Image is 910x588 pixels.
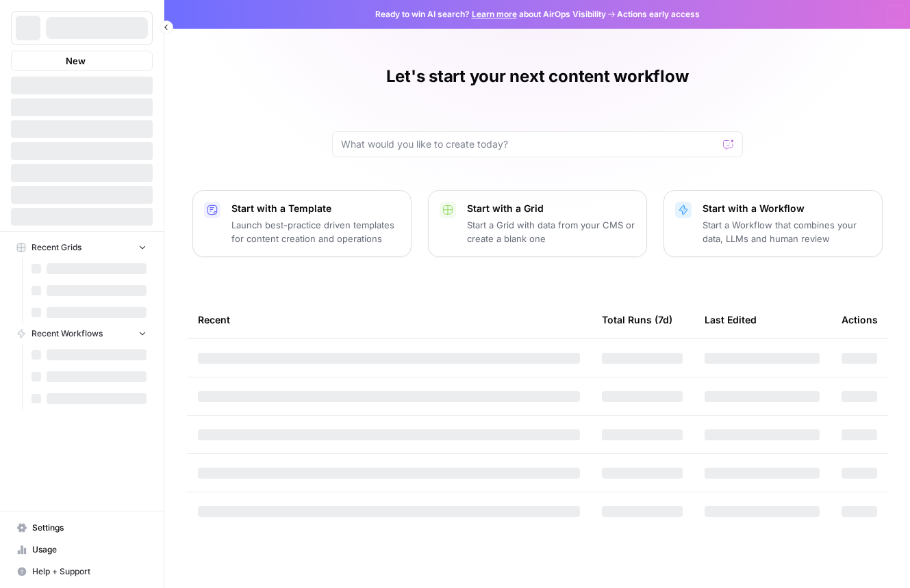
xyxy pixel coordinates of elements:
[31,328,103,340] span: Recent Workflows
[198,301,580,338] div: Recent
[602,301,672,338] div: Total Runs (7d)
[703,218,871,245] p: Start a Workflow that combines your data, LLMs and human review
[11,539,153,561] a: Usage
[472,9,517,19] a: Learn more
[31,241,81,254] span: Recent Grids
[231,202,400,215] p: Start with a Template
[66,54,86,68] span: New
[32,565,147,578] span: Help + Support
[231,218,400,245] p: Launch best-practice driven templates for content creation and operations
[11,323,153,344] button: Recent Workflows
[467,202,635,215] p: Start with a Grid
[32,544,147,556] span: Usage
[703,202,871,215] p: Start with a Workflow
[11,51,153,71] button: New
[467,218,635,245] p: Start a Grid with data from your CMS or create a blank one
[842,301,878,338] div: Actions
[617,8,700,21] span: Actions early access
[341,137,718,151] input: What would you like to create today?
[32,522,147,534] span: Settings
[663,190,883,257] button: Start with a WorkflowStart a Workflow that combines your data, LLMs and human review
[705,301,757,338] div: Last Edited
[11,237,153,258] button: Recent Grids
[428,190,647,257] button: Start with a GridStart a Grid with data from your CMS or create a blank one
[375,8,606,21] span: Ready to win AI search? about AirOps Visibility
[11,517,153,539] a: Settings
[11,561,153,583] button: Help + Support
[192,190,412,257] button: Start with a TemplateLaunch best-practice driven templates for content creation and operations
[386,66,689,88] h1: Let's start your next content workflow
